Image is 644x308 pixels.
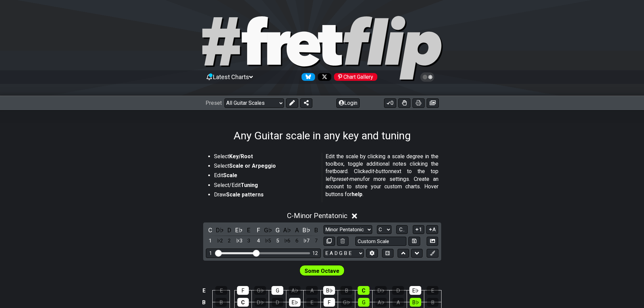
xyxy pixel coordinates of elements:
[272,298,283,307] div: D
[255,298,266,307] div: D♭
[358,286,369,295] div: C
[292,226,301,235] div: toggle pitch class
[206,236,215,245] div: toggle scale degree
[214,182,317,191] li: Select/Edit
[289,286,301,295] div: A♭
[315,73,331,81] a: Follow #fretflip at X
[366,249,378,258] button: Edit Tuning
[392,298,404,307] div: A
[200,285,208,297] td: E
[234,129,411,142] h1: Any Guitar scale in any key and tuning
[324,237,335,246] button: Copy
[244,226,253,235] div: toggle pitch class
[382,249,393,258] button: Toggle horizontal chord view
[324,249,364,258] select: Tuning
[206,226,215,235] div: toggle pitch class
[289,298,301,307] div: E♭
[283,226,292,235] div: toggle pitch class
[413,225,424,234] button: 1
[302,226,311,235] div: toggle pitch class
[214,191,317,200] li: Draw
[229,153,253,160] strong: Key/Root
[312,251,318,256] div: 12
[427,237,438,246] button: Create Image
[214,162,317,172] li: Select
[326,153,438,198] p: Edit the scale by clicking a scale degree in the toolbox, toggle additional notes clicking the fr...
[427,298,438,307] div: B
[334,73,377,81] div: Chart Gallery
[334,176,363,182] em: preset-menu
[336,98,360,108] button: Login
[206,100,222,106] span: Preset
[341,298,352,307] div: G♭
[215,226,224,235] div: toggle pitch class
[426,225,438,234] button: A
[273,236,282,245] div: toggle scale degree
[337,237,349,246] button: Delete
[300,98,312,108] button: Share Preset
[410,298,421,307] div: B♭
[214,153,317,162] li: Select
[225,236,234,245] div: toggle scale degree
[215,298,227,307] div: B
[384,98,396,108] button: 0
[254,236,263,245] div: toggle scale degree
[209,251,212,256] div: 1
[215,286,227,295] div: E
[305,266,339,276] span: First enable full edit mode to edit
[392,286,404,295] div: D
[254,226,263,235] div: toggle pitch class
[396,225,408,234] button: C..
[237,286,249,295] div: F
[306,298,318,307] div: E
[323,286,335,295] div: B♭
[324,298,335,307] div: F
[427,249,438,258] button: First click edit preset to enable marker editing
[302,236,311,245] div: toggle scale degree
[375,298,387,307] div: A♭
[375,286,387,295] div: D♭
[235,236,243,245] div: toggle scale degree
[306,286,318,295] div: A
[286,98,298,108] button: Edit Preset
[226,191,264,198] strong: Scale patterns
[215,236,224,245] div: toggle scale degree
[214,172,317,181] li: Edit
[324,225,372,234] select: Scale
[365,168,391,174] em: edit-button
[427,98,439,108] button: Create image
[412,98,425,108] button: Print
[273,226,282,235] div: toggle pitch class
[254,286,266,295] div: G♭
[235,226,243,235] div: toggle pitch class
[223,172,237,179] strong: Scale
[229,163,276,169] strong: Scale or Arpeggio
[408,237,420,246] button: Store user defined scale
[224,98,284,108] select: Preset
[244,236,253,245] div: toggle scale degree
[264,226,272,235] div: toggle pitch class
[312,236,320,245] div: toggle scale degree
[225,226,234,235] div: toggle pitch class
[331,73,377,81] a: #fretflip at Pinterest
[398,249,409,258] button: Move up
[283,236,292,245] div: toggle scale degree
[358,298,369,307] div: G
[241,182,258,188] strong: Tuning
[312,226,320,235] div: toggle pitch class
[424,74,431,80] span: Toggle light / dark theme
[264,236,272,245] div: toggle scale degree
[271,286,283,295] div: G
[213,73,249,80] span: Latest Charts
[287,212,348,220] span: C - Minor Pentatonic
[206,248,321,258] div: Visible fret range
[292,236,301,245] div: toggle scale degree
[352,191,362,197] strong: help
[399,227,405,233] span: C..
[409,286,421,295] div: E♭
[340,286,352,295] div: B
[237,298,249,307] div: C
[398,98,410,108] button: Toggle Dexterity for all fretkits
[411,249,423,258] button: Move down
[299,73,315,81] a: Follow #fretflip at Bluesky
